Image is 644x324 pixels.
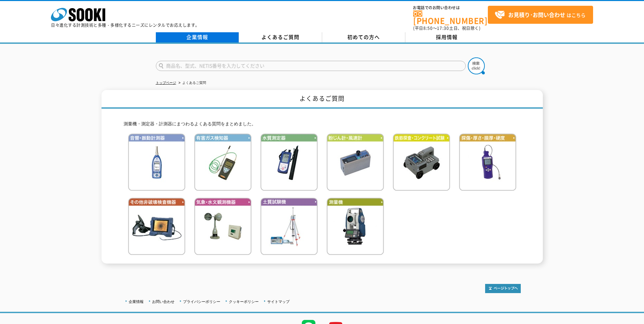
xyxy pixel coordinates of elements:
p: 測量機・測定器・計測器にまつわるよくある質問をまとめました。 [124,121,521,128]
img: 音響・振動計測器 [128,133,185,191]
a: お問い合わせ [152,300,174,304]
img: 土質試験機 [260,198,318,255]
span: 初めての方へ [347,33,380,41]
h1: よくあるご質問 [102,90,543,109]
p: 日々進化する計測技術と多種・多様化するニーズにレンタルでお応えします。 [51,23,200,27]
a: [PHONE_NUMBER] [413,11,488,24]
a: 初めての方へ [322,32,405,42]
span: お電話でのお問い合わせは [413,6,488,10]
a: よくあるご質問 [239,32,322,42]
a: 採用情報 [405,32,489,42]
span: (平日 ～ 土日、祝日除く) [413,25,480,31]
img: 水質測定器 [260,133,318,191]
input: 商品名、型式、NETIS番号を入力してください [156,61,466,71]
img: 粉じん計・風速計 [327,133,384,191]
a: クッキーポリシー [229,300,259,304]
span: 17:30 [437,25,449,31]
a: プライバシーポリシー [183,300,220,304]
img: 探傷・厚さ・膜厚・硬度 [459,133,516,191]
a: トップページ [156,81,176,85]
a: お見積り･お問い合わせはこちら [488,6,593,24]
a: サイトマップ [267,300,290,304]
img: btn_search.png [468,57,485,74]
span: はこちら [495,10,586,20]
li: よくあるご質問 [177,79,206,87]
img: トップページへ [485,284,521,293]
span: 8:50 [423,25,433,31]
img: その他非破壊検査機器 [128,198,185,255]
img: 有害ガス検知器 [194,133,252,191]
img: 気象・水文観測機器 [194,198,252,255]
strong: お見積り･お問い合わせ [508,11,565,19]
img: 鉄筋検査・コンクリート試験 [393,133,450,191]
img: 測量機 [327,198,384,255]
a: 企業情報 [129,300,144,304]
a: 企業情報 [156,32,239,42]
